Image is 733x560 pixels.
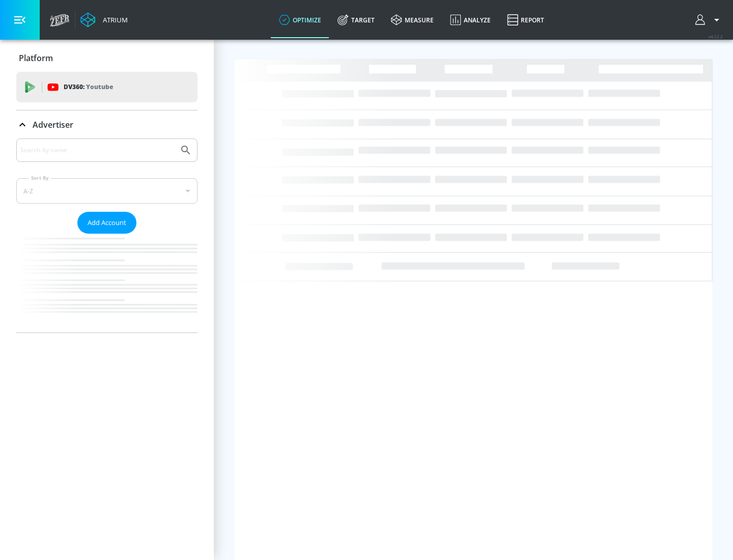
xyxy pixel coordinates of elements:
[29,175,51,181] label: Sort By
[20,144,175,157] input: Search by name
[499,2,552,38] a: Report
[88,217,126,229] span: Add Account
[19,52,53,64] p: Platform
[33,119,73,130] p: Advertiser
[383,2,442,38] a: measure
[77,212,136,234] button: Add Account
[329,2,383,38] a: Target
[16,72,198,102] div: DV360: Youtube
[442,2,499,38] a: Analyze
[99,15,128,24] div: Atrium
[271,2,329,38] a: optimize
[64,81,113,93] p: DV360:
[16,178,198,204] div: A-Z
[86,81,113,92] p: Youtube
[16,110,198,139] div: Advertiser
[16,138,198,332] div: Advertiser
[709,34,723,39] span: v 4.22.2
[16,234,198,332] nav: list of Advertiser
[16,44,198,72] div: Platform
[80,12,128,27] a: Atrium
